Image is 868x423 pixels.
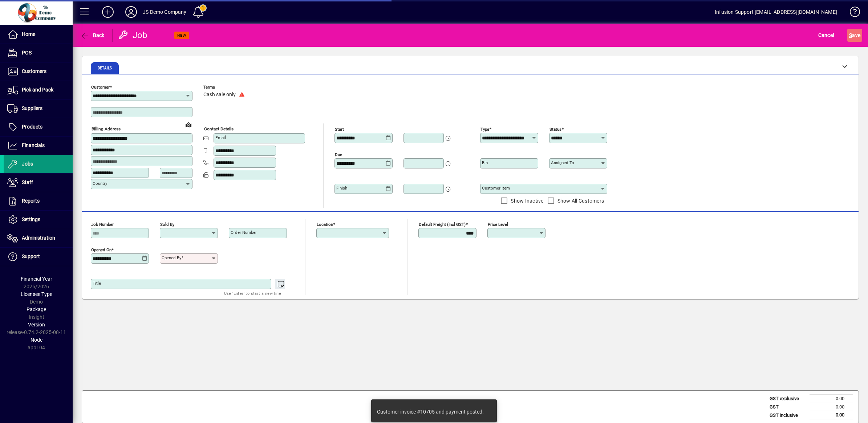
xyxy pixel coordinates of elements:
mat-label: Sold by [160,222,174,227]
div: Customer invoice #10705 and payment posted. [377,408,484,415]
span: ave [849,29,860,41]
span: Cash sale only [203,92,236,98]
mat-label: Type [480,127,489,132]
mat-label: Customer [91,85,110,90]
span: Settings [22,216,40,222]
a: Products [4,118,73,136]
button: Save [847,29,862,42]
mat-label: Opened On [91,247,111,252]
span: POS [22,50,32,56]
mat-label: Title [93,281,101,286]
span: Administration [22,235,55,241]
span: Support [22,253,40,259]
td: 0.00 [810,411,853,420]
span: Version [28,322,45,328]
a: POS [4,44,73,62]
button: Add [96,5,119,19]
span: Details [98,66,112,70]
div: Infusion Support [EMAIL_ADDRESS][DOMAIN_NAME] [715,6,837,18]
span: Financial Year [21,276,52,282]
a: Financials [4,137,73,155]
mat-label: Location [317,222,333,227]
span: Reports [22,198,40,204]
button: Cancel [816,29,836,42]
a: Settings [4,211,73,229]
mat-label: Assigned to [551,160,574,165]
div: JS Demo Company [143,6,187,18]
a: Staff [4,174,73,192]
label: Show Inactive [509,197,543,204]
span: Products [22,124,42,130]
span: Staff [22,179,33,185]
a: Knowledge Base [844,1,859,25]
span: Cancel [818,29,834,41]
mat-label: Order number [231,230,257,235]
span: NEW [177,33,186,38]
td: GST [766,403,810,411]
td: GST inclusive [766,411,810,420]
td: GST exclusive [766,395,810,403]
span: Node [31,337,42,343]
mat-label: Finish [336,186,347,191]
button: Profile [119,5,143,19]
span: Jobs [22,161,33,167]
span: Terms [203,85,247,90]
td: 0.00 [810,403,853,411]
div: Job [118,29,149,41]
button: Back [78,29,106,42]
mat-label: Bin [482,160,488,165]
span: Financials [22,142,45,148]
td: 0.00 [810,395,853,403]
mat-label: Price Level [488,222,508,227]
span: Back [80,32,105,38]
mat-label: Customer Item [482,186,510,191]
span: Suppliers [22,105,42,111]
label: Show All Customers [556,197,604,204]
a: View on map [183,119,194,130]
mat-label: Due [335,152,342,157]
a: Pick and Pack [4,81,73,99]
a: Administration [4,229,73,247]
span: Home [22,31,35,37]
a: Reports [4,192,73,210]
a: Home [4,25,73,44]
mat-hint: Use 'Enter' to start a new line [224,289,281,297]
span: Pick and Pack [22,87,53,93]
mat-label: Default Freight (incl GST) [419,222,466,227]
span: Licensee Type [21,291,52,297]
app-page-header-button: Back [73,29,113,42]
mat-label: Job number [91,222,114,227]
mat-label: Email [215,135,226,140]
mat-label: Status [549,127,561,132]
a: Support [4,248,73,266]
mat-label: Opened by [162,255,181,260]
a: Customers [4,62,73,81]
a: Suppliers [4,99,73,118]
span: Customers [22,68,46,74]
span: S [849,32,852,38]
span: Package [27,306,46,312]
mat-label: Start [335,127,344,132]
mat-label: Country [93,181,107,186]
